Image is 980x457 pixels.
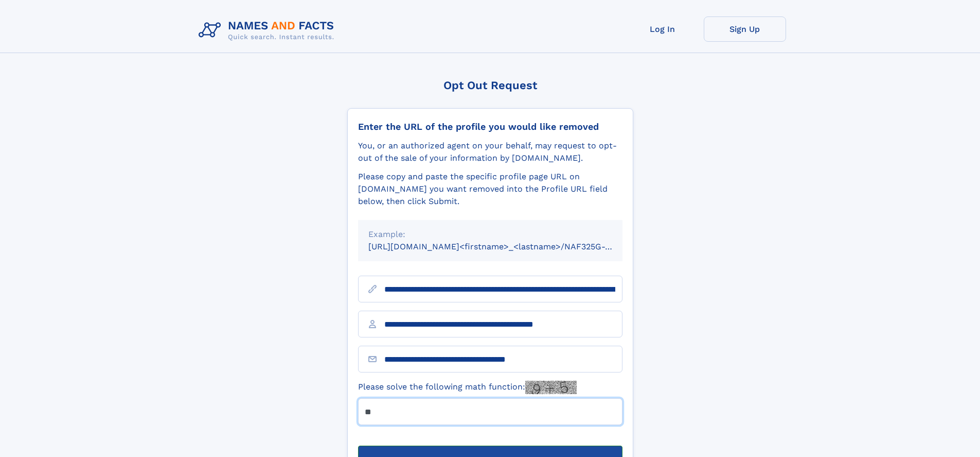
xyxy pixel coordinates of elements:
a: Sign Up [704,16,786,42]
small: [URL][DOMAIN_NAME]<firstname>_<lastname>/NAF325G-xxxxxxxx [368,242,642,251]
div: You, or an authorized agent on your behalf, may request to opt-out of the sale of your informatio... [358,140,622,164]
div: Example: [368,228,612,241]
div: Opt Out Request [347,79,633,92]
label: Please solve the following math function: [358,381,577,394]
img: Logo Names and Facts [194,16,343,44]
div: Enter the URL of the profile you would like removed [358,121,622,132]
div: Please copy and paste the specific profile page URL on [DOMAIN_NAME] you want removed into the Pr... [358,171,622,208]
a: Log In [621,16,704,42]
